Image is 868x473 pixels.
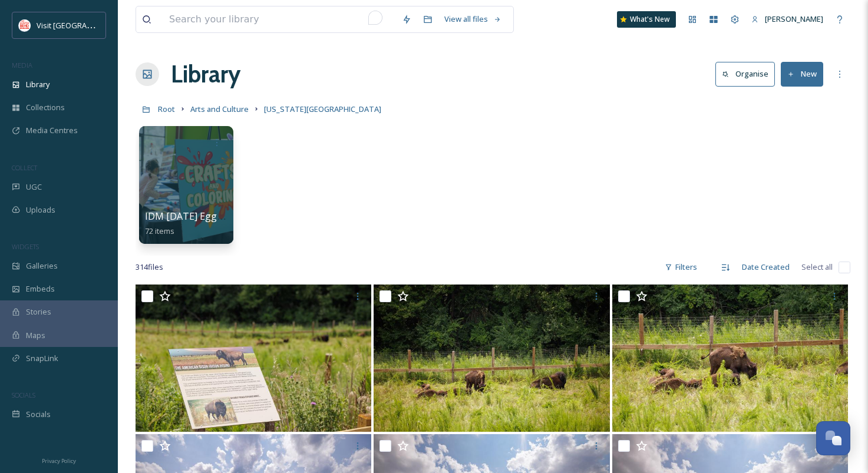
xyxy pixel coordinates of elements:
span: 314 file s [136,262,163,273]
span: COLLECT [12,163,37,172]
span: SOCIALS [12,391,35,399]
a: Privacy Policy [42,453,76,467]
div: Filters [659,256,703,279]
button: Open Chat [816,421,850,455]
span: Collections [26,102,65,113]
span: Root [158,104,175,114]
a: Root [158,102,175,116]
span: UGC [26,181,42,193]
span: Embeds [26,283,55,295]
span: WIDGETS [12,242,39,251]
img: Indiana Dinosaur Museum Opening Day 210.jpg [374,285,609,432]
input: To enrich screen reader interactions, please activate Accessibility in Grammarly extension settings [163,6,396,32]
button: New [781,62,823,86]
span: MEDIA [12,61,32,70]
a: IDM [DATE] Egg [PERSON_NAME]72 items [145,211,295,236]
button: Organise [715,62,775,86]
span: 72 items [145,226,174,236]
span: Maps [26,330,45,341]
span: Galleries [26,260,58,272]
span: Media Centres [26,125,78,136]
img: Indiana Dinosaur Museum Opening Day 209.jpg [612,285,848,432]
a: What's New [617,11,676,28]
a: Library [171,57,240,92]
a: [PERSON_NAME] [745,8,829,31]
span: Privacy Policy [42,457,76,465]
span: [US_STATE][GEOGRAPHIC_DATA] [264,104,381,114]
img: Indiana Dinosaur Museum Opening Day 211.jpg [136,285,371,432]
a: Arts and Culture [190,102,249,116]
span: Stories [26,306,51,317]
div: Date Created [736,256,796,279]
img: vsbm-stackedMISH_CMYKlogo2017.jpg [19,19,31,31]
a: Organise [715,62,781,86]
span: Arts and Culture [190,104,249,114]
span: [PERSON_NAME] [765,14,823,24]
span: Select all [801,262,833,273]
span: Socials [26,409,51,420]
a: [US_STATE][GEOGRAPHIC_DATA] [264,102,381,116]
span: IDM [DATE] Egg [PERSON_NAME] [145,210,295,223]
span: Uploads [26,204,55,216]
span: Library [26,79,49,90]
a: View all files [438,8,507,31]
span: Visit [GEOGRAPHIC_DATA] [37,19,128,31]
span: SnapLink [26,353,58,364]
